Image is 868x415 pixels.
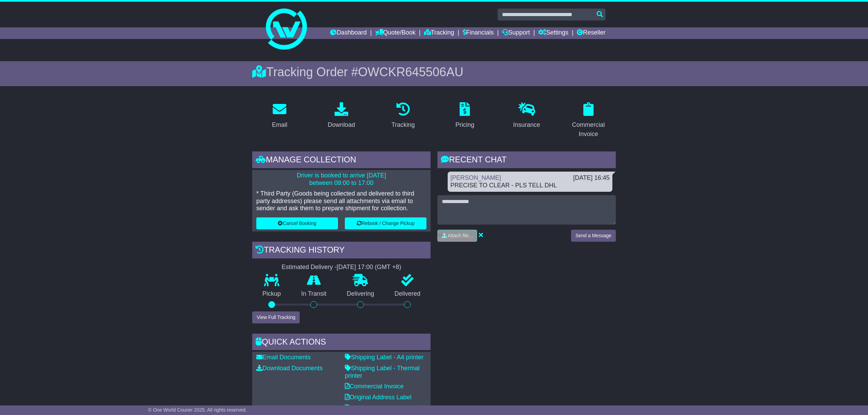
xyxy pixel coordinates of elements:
[463,27,494,39] a: Financials
[375,27,416,39] a: Quote/Book
[252,311,300,323] button: View Full Tracking
[256,354,311,361] a: Email Documents
[252,264,431,271] div: Estimated Delivery -
[387,100,419,132] a: Tracking
[345,217,426,229] button: Rebook / Change Pickup
[330,27,367,39] a: Dashboard
[450,174,501,181] a: [PERSON_NAME]
[256,365,323,372] a: Download Documents
[392,120,415,130] div: Tracking
[450,182,610,189] div: PRECISE TO CLEAR - PLS TELL DHL
[345,383,404,390] a: Commercial Invoice
[358,65,463,79] span: OWCKR645506AU
[345,404,389,411] a: Address Label
[451,100,479,132] a: Pricing
[565,120,611,139] div: Commercial Invoice
[337,290,384,298] p: Delivering
[571,230,616,242] button: Send a Message
[268,100,292,132] a: Email
[323,100,360,132] a: Download
[291,290,337,298] p: In Transit
[573,174,610,182] div: [DATE] 16:45
[256,172,426,187] p: Driver is booked to arrive [DATE] between 09:00 to 17:00
[252,242,431,260] div: Tracking history
[272,120,287,130] div: Email
[337,264,401,271] div: [DATE] 17:00 (GMT +8)
[513,120,540,130] div: Insurance
[328,120,355,130] div: Download
[252,151,431,170] div: Manage collection
[256,217,338,229] button: Cancel Booking
[252,334,431,352] div: Quick Actions
[252,65,616,79] div: Tracking Order #
[345,394,411,401] a: Original Address Label
[148,407,247,413] span: © One World Courier 2025. All rights reserved.
[456,120,474,130] div: Pricing
[384,290,431,298] p: Delivered
[502,27,530,39] a: Support
[508,100,544,132] a: Insurance
[345,365,420,379] a: Shipping Label - Thermal printer
[538,27,568,39] a: Settings
[437,151,616,170] div: RECENT CHAT
[577,27,606,39] a: Reseller
[345,354,423,361] a: Shipping Label - A4 printer
[256,190,426,212] p: * Third Party (Goods being collected and delivered to third party addresses) please send all atta...
[424,27,454,39] a: Tracking
[561,100,616,141] a: Commercial Invoice
[252,290,291,298] p: Pickup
